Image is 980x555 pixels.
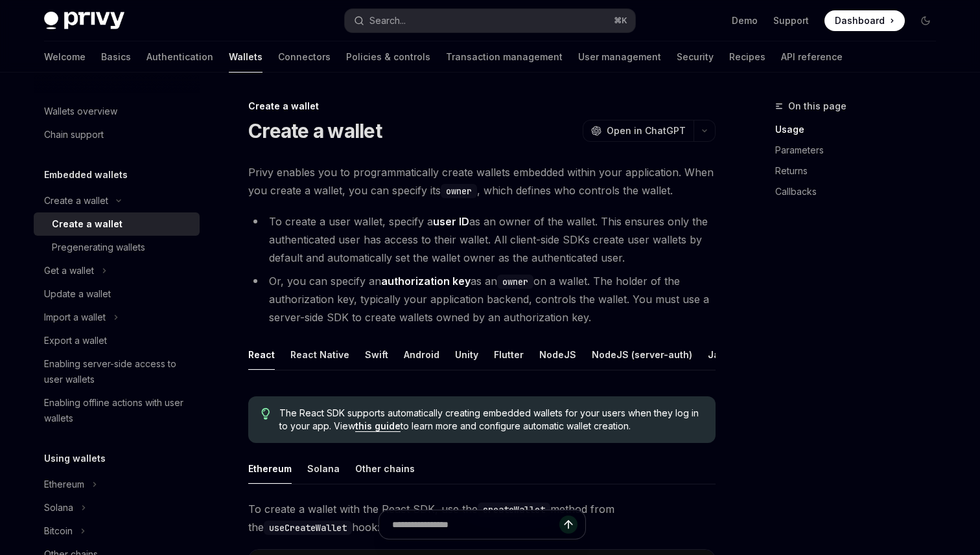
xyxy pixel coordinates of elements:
[34,100,200,123] a: Wallets overview
[34,282,200,306] a: Update a wallet
[775,119,946,140] a: Usage
[44,41,86,73] a: Welcome
[248,119,382,142] h1: Create a wallet
[583,120,694,142] button: Open in ChatGPT
[446,41,563,73] a: Transaction management
[34,329,200,352] a: Export a wallet
[44,395,192,426] div: Enabling offline actions with user wallets
[290,339,349,370] div: React Native
[44,451,106,466] h5: Using wallets
[248,500,716,536] span: To create a wallet with the React SDK, use the method from the hook:
[915,10,936,31] button: Toggle dark mode
[34,259,200,282] button: Toggle Get a wallet section
[478,503,550,517] code: createWallet
[44,500,73,515] div: Solana
[44,333,107,348] div: Export a wallet
[44,167,128,183] h5: Embedded wallets
[677,41,714,73] a: Security
[788,98,846,114] span: On this page
[101,41,131,73] a: Basics
[34,391,200,430] a: Enabling offline actions with user wallets
[248,453,292,484] div: Ethereum
[34,212,200,236] a: Create a wallet
[146,41,213,73] a: Authentication
[248,163,716,199] span: Privy enables you to programmatically create wallets embedded within your application. When you c...
[559,515,577,534] button: Send message
[34,189,200,212] button: Toggle Create a wallet section
[34,352,200,391] a: Enabling server-side access to user wallets
[307,453,340,484] div: Solana
[494,339,524,370] div: Flutter
[34,473,200,496] button: Toggle Ethereum section
[248,339,275,370] div: React
[404,339,439,370] div: Android
[34,519,200,543] button: Toggle Bitcoin section
[355,453,415,484] div: Other chains
[365,339,388,370] div: Swift
[355,420,401,432] a: this guide
[539,339,576,370] div: NodeJS
[708,339,730,370] div: Java
[381,275,471,288] strong: authorization key
[44,310,106,325] div: Import a wallet
[34,236,200,259] a: Pregenerating wallets
[781,41,843,73] a: API reference
[261,408,270,420] svg: Tip
[44,356,192,387] div: Enabling server-side access to user wallets
[775,140,946,161] a: Parameters
[369,13,406,28] div: Search...
[773,14,809,27] a: Support
[433,215,469,228] strong: user ID
[345,9,635,32] button: Open search
[592,339,692,370] div: NodeJS (server-auth)
[729,41,765,73] a: Recipes
[578,41,661,73] a: User management
[732,14,758,27] a: Demo
[248,100,716,113] div: Create a wallet
[44,523,73,539] div: Bitcoin
[44,193,108,209] div: Create a wallet
[346,41,430,73] a: Policies & controls
[34,123,200,146] a: Chain support
[278,41,331,73] a: Connectors
[44,263,94,278] div: Get a wallet
[44,104,117,119] div: Wallets overview
[607,124,686,137] span: Open in ChatGPT
[44,127,104,142] div: Chain support
[248,212,716,267] li: To create a user wallet, specify a as an owner of the wallet. This ensures only the authenticated...
[248,272,716,326] li: Or, you can specify an as an on a wallet. The holder of the authorization key, typically your app...
[614,16,627,26] span: ⌘ K
[497,275,533,289] code: owner
[455,339,478,370] div: Unity
[279,407,703,433] span: The React SDK supports automatically creating embedded wallets for your users when they log in to...
[52,216,122,232] div: Create a wallet
[34,496,200,519] button: Toggle Solana section
[835,14,885,27] span: Dashboard
[824,10,905,31] a: Dashboard
[775,181,946,202] a: Callbacks
[44,286,111,302] div: Update a wallet
[44,12,124,30] img: dark logo
[44,477,84,492] div: Ethereum
[229,41,262,73] a: Wallets
[775,161,946,181] a: Returns
[441,184,477,198] code: owner
[392,510,559,539] input: Ask a question...
[34,306,200,329] button: Toggle Import a wallet section
[52,240,145,255] div: Pregenerating wallets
